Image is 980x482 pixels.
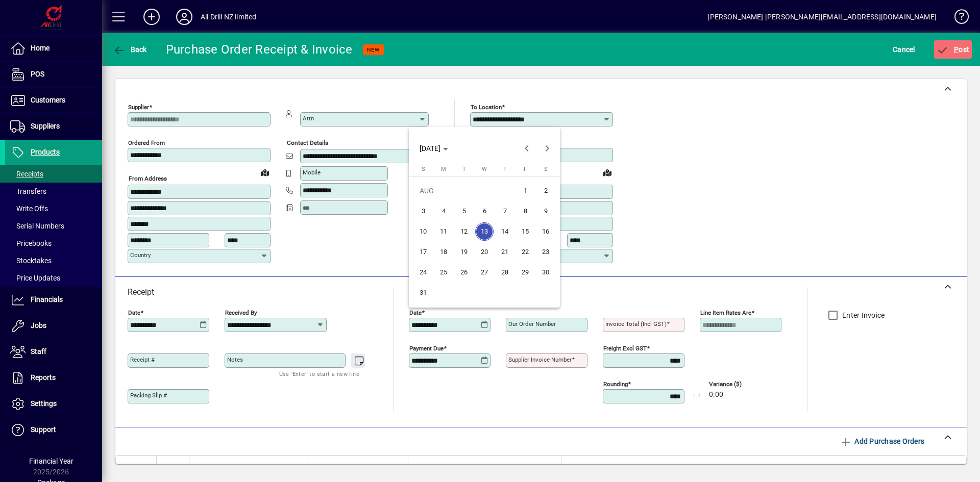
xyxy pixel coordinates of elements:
[536,243,555,261] span: 23
[475,202,494,220] span: 6
[434,222,453,241] span: 11
[496,222,514,241] span: 14
[535,201,556,221] button: Sat Aug 09 2025
[535,242,556,262] button: Sat Aug 23 2025
[434,243,453,261] span: 18
[420,144,440,153] span: [DATE]
[454,262,474,283] button: Tue Aug 26 2025
[535,181,556,201] button: Sat Aug 02 2025
[495,262,515,283] button: Thu Aug 28 2025
[535,262,556,283] button: Sat Aug 30 2025
[496,263,514,282] span: 28
[516,202,534,220] span: 8
[536,182,555,200] span: 2
[517,138,537,159] button: Previous month
[524,166,527,172] span: F
[515,201,535,221] button: Fri Aug 08 2025
[413,242,433,262] button: Sun Aug 17 2025
[413,221,433,242] button: Sun Aug 10 2025
[495,201,515,221] button: Thu Aug 07 2025
[474,221,495,242] button: Wed Aug 13 2025
[482,166,487,172] span: W
[536,263,555,282] span: 30
[475,243,494,261] span: 20
[537,138,557,159] button: Next month
[433,262,454,283] button: Mon Aug 25 2025
[455,222,473,241] span: 12
[414,284,432,302] span: 31
[433,242,454,262] button: Mon Aug 18 2025
[434,202,453,220] span: 4
[422,166,425,172] span: S
[475,222,494,241] span: 13
[413,283,433,303] button: Sun Aug 31 2025
[496,202,514,220] span: 7
[415,139,452,158] button: Choose month and year
[454,221,474,242] button: Tue Aug 12 2025
[414,222,432,241] span: 10
[536,222,555,241] span: 16
[495,242,515,262] button: Thu Aug 21 2025
[413,201,433,221] button: Sun Aug 03 2025
[496,243,514,261] span: 21
[515,221,535,242] button: Fri Aug 15 2025
[495,221,515,242] button: Thu Aug 14 2025
[433,201,454,221] button: Mon Aug 04 2025
[462,166,466,172] span: T
[454,242,474,262] button: Tue Aug 19 2025
[503,166,507,172] span: T
[516,182,534,200] span: 1
[475,263,494,282] span: 27
[414,202,432,220] span: 3
[474,201,495,221] button: Wed Aug 06 2025
[441,166,446,172] span: M
[414,263,432,282] span: 24
[414,243,432,261] span: 17
[413,262,433,283] button: Sun Aug 24 2025
[454,201,474,221] button: Tue Aug 05 2025
[535,221,556,242] button: Sat Aug 16 2025
[544,166,548,172] span: S
[433,221,454,242] button: Mon Aug 11 2025
[515,262,535,283] button: Fri Aug 29 2025
[536,202,555,220] span: 9
[455,263,473,282] span: 26
[515,242,535,262] button: Fri Aug 22 2025
[434,263,453,282] span: 25
[515,181,535,201] button: Fri Aug 01 2025
[455,202,473,220] span: 5
[474,242,495,262] button: Wed Aug 20 2025
[516,222,534,241] span: 15
[516,243,534,261] span: 22
[516,263,534,282] span: 29
[413,181,515,201] td: AUG
[455,243,473,261] span: 19
[474,262,495,283] button: Wed Aug 27 2025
